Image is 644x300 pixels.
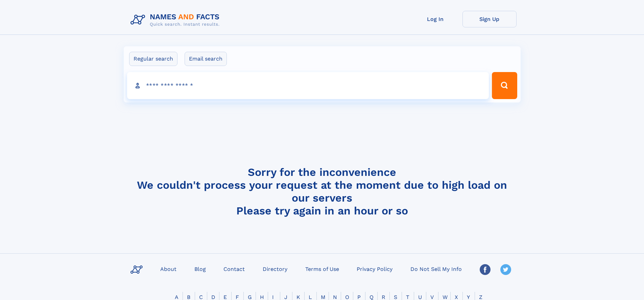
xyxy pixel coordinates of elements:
a: Sign Up [462,11,517,27]
a: About [158,264,179,274]
img: Facebook [480,264,491,275]
a: Do Not Sell My Info [408,264,464,274]
img: Logo Names and Facts [128,11,225,29]
a: Contact [221,264,247,274]
label: Regular search [129,52,177,66]
input: search input [127,72,489,99]
button: Search Button [492,72,517,99]
a: Directory [260,264,290,274]
h4: Sorry for the inconvenience We couldn't process your request at the moment due to high load on ou... [128,166,517,217]
label: Email search [185,52,227,66]
a: Blog [192,264,209,274]
img: Twitter [500,264,511,275]
a: Log In [408,11,462,27]
a: Terms of Use [303,264,342,274]
a: Privacy Policy [354,264,395,274]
